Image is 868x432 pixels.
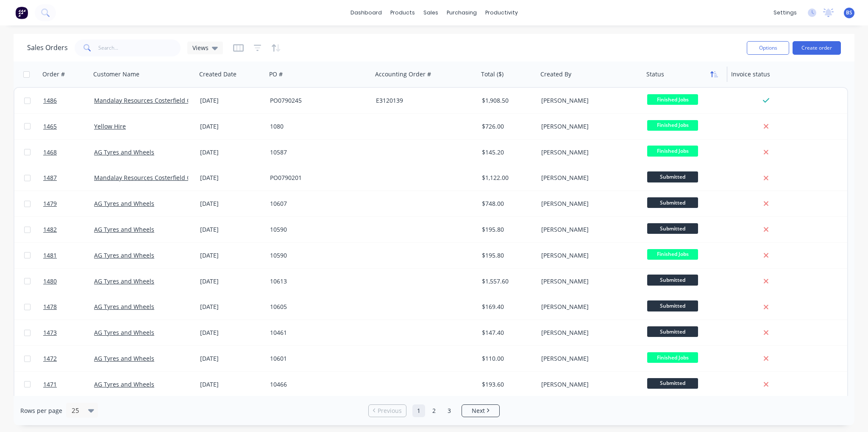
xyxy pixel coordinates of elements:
[200,225,263,234] div: [DATE]
[541,148,635,157] div: [PERSON_NAME]
[43,269,94,294] a: 1480
[43,96,57,105] span: 1486
[472,407,485,415] span: Next
[365,404,503,417] ul: Pagination
[482,225,532,234] div: $195.80
[541,328,635,337] div: [PERSON_NAME]
[270,122,364,131] div: 1080
[647,171,698,182] span: Submitted
[647,249,698,260] span: Finished Jobs
[369,407,406,415] a: Previous page
[43,148,57,157] span: 1468
[200,328,263,337] div: [DATE]
[482,277,532,286] div: $1,557.60
[43,346,94,371] a: 1472
[769,6,801,19] div: settings
[731,70,770,79] div: Invoice status
[270,354,364,363] div: 10601
[94,328,154,337] a: AG Tyres and Wheels
[43,165,94,191] a: 1487
[647,275,698,285] span: Submitted
[378,407,402,415] span: Previous
[747,41,789,55] button: Options
[541,199,635,208] div: [PERSON_NAME]
[94,199,154,208] a: AG Tyres and Wheels
[482,199,532,208] div: $748.00
[541,251,635,260] div: [PERSON_NAME]
[94,96,219,104] a: Mandalay Resources Costerfield Operations
[200,380,263,389] div: [DATE]
[482,174,532,182] div: $1,122.00
[482,328,532,337] div: $147.40
[793,41,841,55] button: Create order
[647,300,698,311] span: Submitted
[541,380,635,389] div: [PERSON_NAME]
[541,303,635,311] div: [PERSON_NAME]
[269,70,283,79] div: PO #
[43,225,57,234] span: 1482
[43,320,94,345] a: 1473
[94,277,154,285] a: AG Tyres and Wheels
[412,404,425,417] a: Page 1 is your current page
[94,251,154,259] a: AG Tyres and Wheels
[375,70,431,79] div: Accounting Order #
[43,217,94,242] a: 1482
[443,404,456,417] a: Page 3
[270,148,364,157] div: 10587
[541,354,635,363] div: [PERSON_NAME]
[270,380,364,389] div: 10466
[20,407,62,415] span: Rows per page
[541,174,635,182] div: [PERSON_NAME]
[541,277,635,286] div: [PERSON_NAME]
[192,43,209,52] span: Views
[43,277,57,286] span: 1480
[200,122,263,131] div: [DATE]
[647,223,698,234] span: Submitted
[482,303,532,311] div: $169.40
[428,404,440,417] a: Page 2
[647,94,698,105] span: Finished Jobs
[647,146,698,156] span: Finished Jobs
[647,378,698,389] span: Submitted
[481,70,504,79] div: Total ($)
[98,39,181,56] input: Search...
[94,122,126,130] a: Yellow Hire
[200,277,263,286] div: [DATE]
[43,303,57,311] span: 1478
[43,372,94,397] a: 1471
[541,225,635,234] div: [PERSON_NAME]
[43,88,94,113] a: 1486
[647,120,698,131] span: Finished Jobs
[442,6,481,19] div: purchasing
[200,174,263,182] div: [DATE]
[42,70,65,79] div: Order #
[94,225,154,233] a: AG Tyres and Wheels
[199,70,236,79] div: Created Date
[94,354,154,362] a: AG Tyres and Wheels
[43,294,94,320] a: 1478
[270,199,364,208] div: 10607
[43,199,57,208] span: 1479
[482,96,532,105] div: $1,908.50
[419,6,442,19] div: sales
[462,407,499,415] a: Next page
[541,96,635,105] div: [PERSON_NAME]
[200,96,263,105] div: [DATE]
[94,148,154,156] a: AG Tyres and Wheels
[43,251,57,260] span: 1481
[386,6,419,19] div: products
[43,328,57,337] span: 1473
[15,6,28,19] img: Factory
[200,354,263,363] div: [DATE]
[846,9,852,17] span: BS
[43,191,94,216] a: 1479
[94,380,154,388] a: AG Tyres and Wheels
[43,174,57,182] span: 1487
[540,70,571,79] div: Created By
[270,174,364,182] div: PO0790201
[541,122,635,131] div: [PERSON_NAME]
[200,148,263,157] div: [DATE]
[94,303,154,311] a: AG Tyres and Wheels
[647,326,698,337] span: Submitted
[482,122,532,131] div: $726.00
